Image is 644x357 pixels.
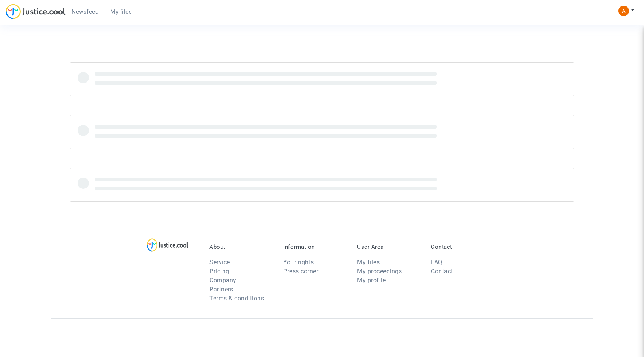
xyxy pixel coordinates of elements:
p: Information [283,244,346,250]
a: FAQ [431,259,443,266]
a: Company [209,277,237,284]
a: My proceedings [357,268,402,275]
a: Press corner [283,268,318,275]
p: Contact [431,244,493,250]
p: User Area [357,244,420,250]
a: My profile [357,277,386,284]
img: logo-lg.svg [147,238,189,252]
a: Newsfeed [66,6,104,17]
img: ACg8ocKVT9zOMzNaKO6PaRkgDqk03EFHy1P5Y5AL6ZaxNjCEAprSaQ=s96-c [618,6,629,16]
p: About [209,244,272,250]
a: Partners [209,286,233,293]
a: Your rights [283,259,314,266]
span: My files [110,8,132,15]
a: My files [104,6,138,17]
a: Contact [431,268,453,275]
a: Pricing [209,268,229,275]
a: My files [357,259,380,266]
a: Terms & conditions [209,295,264,302]
img: jc-logo.svg [6,4,66,19]
span: Newsfeed [72,8,98,15]
a: Service [209,259,230,266]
